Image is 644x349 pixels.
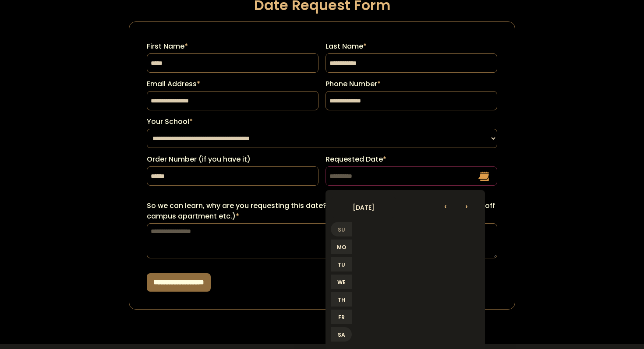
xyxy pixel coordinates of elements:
[326,154,497,165] label: Requested Date
[331,275,352,289] li: We
[331,292,352,307] li: Th
[147,79,318,89] label: Email Address
[456,195,477,216] li: ›
[331,240,352,254] li: Mo
[331,310,352,324] li: Fr
[326,79,497,89] label: Phone Number
[147,41,318,52] label: First Name
[326,41,497,52] label: Last Name
[331,197,396,218] li: [DATE]
[147,154,318,165] label: Order Number (if you have it)
[129,21,515,310] form: Request a Date Form
[147,116,497,127] label: Your School
[147,201,497,222] label: So we can learn, why are you requesting this date? (ex: sorority recruitment, lease turn over for...
[331,257,352,271] li: Tu
[435,195,456,216] li: ‹
[331,222,352,236] li: Su
[331,327,352,342] li: Sa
